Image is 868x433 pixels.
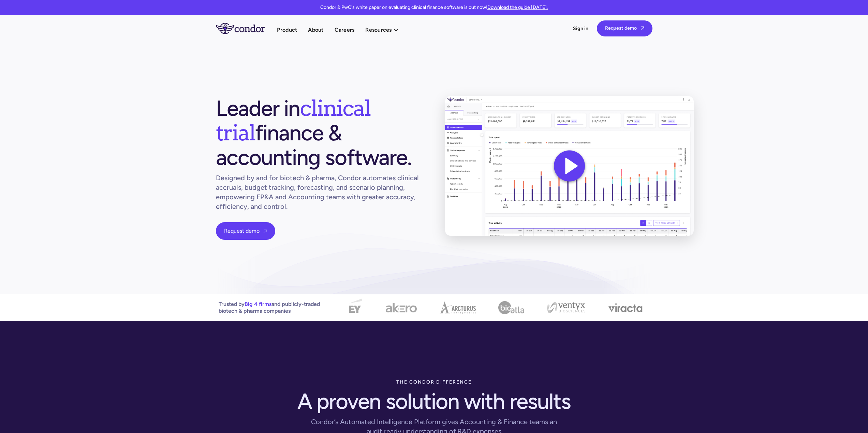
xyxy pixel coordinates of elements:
span:  [264,229,267,233]
p: Trusted by and publicly-traded biotech & pharma companies [219,301,320,314]
div: Resources [365,25,405,34]
div: The condor difference [396,375,472,389]
a: Product [277,25,297,34]
h1: Leader in finance & accounting software. [216,96,423,170]
h1: Designed by and for biotech & pharma, Condor automates clinical accruals, budget tracking, foreca... [216,173,423,211]
a: Download the guide [DATE]. [487,4,548,10]
p: Condor & PwC's white paper on evaluating clinical finance software is out now! [320,4,548,11]
a: Careers [335,25,355,34]
a: About [308,25,323,34]
div: Resources [365,25,392,34]
a: Request demo [597,20,652,36]
span: clinical trial [216,95,370,146]
a: Request demo [216,222,275,240]
span:  [641,26,644,30]
span: Big 4 firms [245,301,271,307]
a: Sign in [573,25,589,32]
h1: A proven solution with results [297,389,571,414]
a: home [216,23,277,34]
